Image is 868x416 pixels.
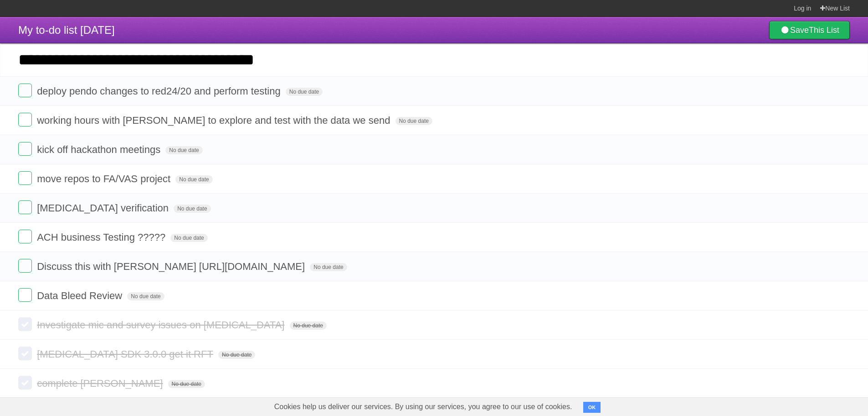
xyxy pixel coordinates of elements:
span: No due date [395,117,432,125]
span: [MEDICAL_DATA] SDK 3.0.0 get it RFT [37,348,216,360]
span: move repos to FA/VAS project [37,173,173,184]
label: Done [18,317,32,331]
button: OK [583,402,601,413]
span: No due date [168,380,205,388]
span: No due date [165,146,202,154]
span: No due date [170,234,207,242]
label: Done [18,288,32,302]
span: Cookies help us deliver our services. By using our services, you agree to our use of cookies. [265,398,581,416]
span: No due date [286,88,323,96]
span: No due date [175,175,212,184]
label: Done [18,200,32,214]
label: Done [18,230,32,243]
b: This List [809,26,839,35]
span: My to-do list [DATE] [18,24,115,36]
label: Done [18,259,32,273]
span: No due date [290,321,327,330]
a: SaveThis List [769,21,850,39]
span: kick off hackathon meetings [37,144,163,155]
span: No due date [127,292,164,300]
label: Done [18,376,32,390]
span: complete [PERSON_NAME] [37,378,165,389]
span: No due date [310,263,347,271]
label: Done [18,142,32,156]
span: Investigate mic and survey issues on [MEDICAL_DATA] [37,319,287,331]
span: [MEDICAL_DATA] verification [37,202,171,214]
span: No due date [174,205,211,213]
span: Discuss this with [PERSON_NAME] [URL][DOMAIN_NAME] [37,261,307,272]
label: Done [18,84,32,97]
span: No due date [218,351,255,359]
span: deploy pendo changes to red24/20 and perform testing [37,85,283,97]
span: working hours with [PERSON_NAME] to explore and test with the data we send [37,115,392,126]
label: Done [18,113,32,126]
span: ACH business Testing ????? [37,232,168,243]
label: Done [18,171,32,185]
span: Data Bleed Review [37,290,124,301]
label: Done [18,347,32,360]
